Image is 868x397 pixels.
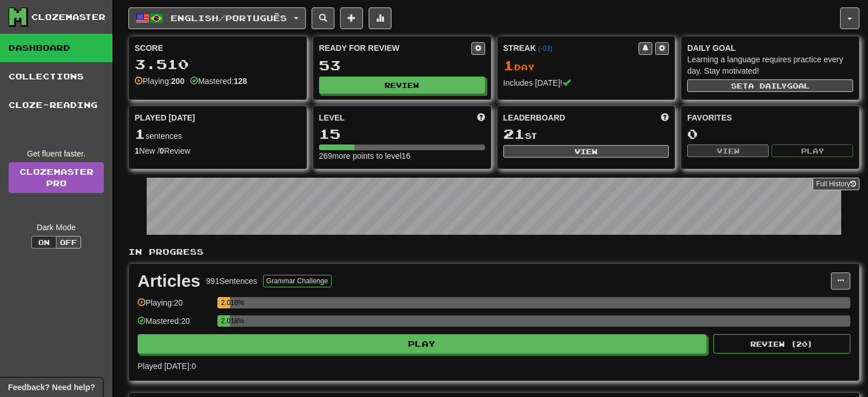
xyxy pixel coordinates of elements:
button: More stats [369,7,391,29]
span: Level [319,112,345,123]
button: Full History [813,178,859,190]
button: Review [319,77,485,94]
div: 269 more points to level 16 [319,150,485,162]
span: 21 [503,126,525,142]
strong: 0 [160,146,164,155]
div: 991 Sentences [206,275,257,287]
button: Seta dailygoal [687,79,853,92]
div: Score [135,42,301,54]
div: 15 [319,127,485,141]
div: Mastered: [190,75,247,87]
button: View [503,145,669,158]
span: This week in points, UTC [661,112,669,123]
button: Off [56,236,81,248]
div: Streak [503,42,639,54]
div: st [503,127,669,142]
div: sentences [135,127,301,142]
span: a daily [748,82,787,90]
button: Grammar Challenge [263,275,332,287]
button: Add sentence to collection [340,7,363,29]
div: 53 [319,58,485,73]
span: Score more points to level up [477,112,485,123]
button: Search sentences [312,7,334,29]
button: On [31,236,56,248]
div: Mastered: 20 [138,315,212,334]
button: Play [138,334,706,354]
a: (-03) [538,45,552,53]
div: Articles [138,272,200,290]
strong: 1 [135,146,139,155]
button: English/Português [128,7,306,29]
div: Daily Goal [687,42,853,54]
div: Get fluent faster. [9,148,104,159]
button: Review (20) [713,334,850,354]
div: 2.018% [221,315,230,327]
span: 1 [503,57,514,73]
div: 0 [687,127,853,141]
button: View [687,145,769,157]
span: Played [DATE] [135,112,195,123]
span: Leaderboard [503,112,566,123]
span: English / Português [171,13,287,23]
div: Playing: 20 [138,297,212,316]
div: Clozemaster [31,11,106,23]
div: 3.510 [135,57,301,71]
div: Ready for Review [319,42,471,54]
div: Learning a language requires practice every day. Stay motivated! [687,54,853,77]
div: Dark Mode [9,222,104,233]
div: Includes [DATE]! [503,77,669,89]
div: 2.018% [221,297,230,308]
span: 1 [135,126,146,142]
button: Play [772,145,853,157]
span: Played [DATE]: 0 [138,362,196,371]
span: Open feedback widget [8,382,95,393]
strong: 200 [171,77,184,86]
strong: 128 [233,77,247,86]
div: Favorites [687,112,853,123]
p: In Progress [128,246,859,258]
a: ClozemasterPro [9,162,104,193]
div: Day [503,58,669,73]
div: New / Review [135,145,301,157]
div: Playing: [135,75,184,87]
